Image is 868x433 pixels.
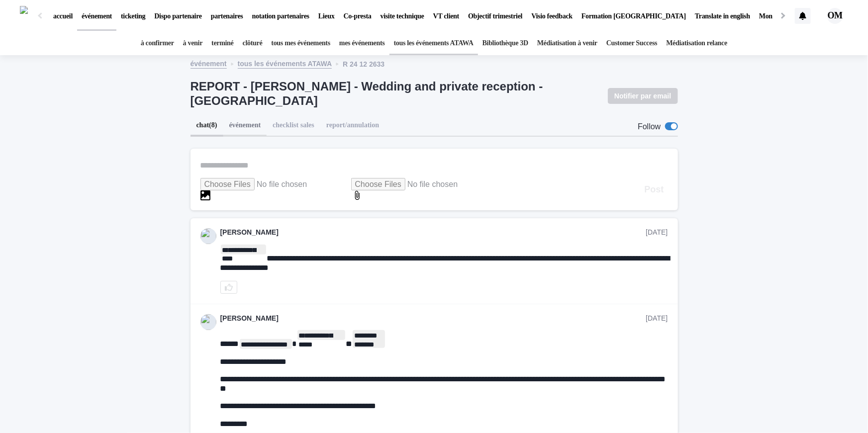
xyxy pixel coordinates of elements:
[638,122,661,131] p: Follow
[220,314,646,323] p: [PERSON_NAME]
[644,185,664,194] span: Post
[320,116,385,137] button: report/annulation
[220,281,237,294] button: like this post
[211,32,233,55] a: terminé
[482,32,528,55] a: Bibliothèque 3D
[267,116,320,137] button: checklist sales
[271,32,330,55] a: tous mes événements
[614,91,671,101] span: Notifier par email
[640,185,668,194] button: Post
[191,80,600,108] p: REPORT - [PERSON_NAME] - Wedding and private reception - [GEOGRAPHIC_DATA]
[191,116,223,137] button: chat (8)
[339,32,385,55] a: mes événements
[827,8,843,24] div: OM
[646,314,668,323] p: [DATE]
[606,32,658,55] a: Customer Success
[667,32,728,55] a: Médiatisation relance
[141,32,174,55] a: à confirmer
[243,32,263,55] a: clôturé
[238,57,332,69] a: tous les événements ATAWA
[183,32,202,55] a: à venir
[20,6,28,26] img: Ls34BcGeRexTGTNfXpUC
[394,32,474,55] a: tous les événements ATAWA
[223,116,267,137] button: événement
[608,88,677,104] button: Notifier par email
[537,32,597,55] a: Médiatisation à venir
[646,228,668,237] p: [DATE]
[191,57,227,69] a: événement
[220,228,646,237] p: [PERSON_NAME]
[343,58,385,69] p: R 24 12 2633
